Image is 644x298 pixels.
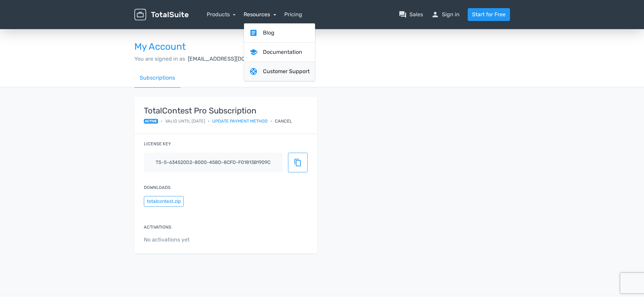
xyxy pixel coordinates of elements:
[270,118,272,124] span: •
[134,9,188,21] img: TotalSuite for WordPress
[144,236,308,244] span: No activations yet
[161,118,162,124] span: •
[134,42,510,52] h3: My Account
[249,48,258,56] span: school
[244,23,315,43] a: articleBlog
[468,8,510,21] a: Start for Free
[244,62,315,81] a: supportCustomer Support
[144,224,171,230] label: Activations
[134,56,185,62] span: You are signed in as
[431,10,439,19] span: person
[144,106,292,115] strong: TotalContest Pro Subscription
[284,10,302,19] a: Pricing
[399,10,407,19] span: question_answer
[399,10,423,19] a: question_answerSales
[249,67,258,76] span: support
[244,43,315,62] a: schoolDocumentation
[294,158,302,167] span: content_copy
[208,118,209,124] span: •
[244,11,276,18] a: Resources
[288,153,308,172] button: content_copy
[275,118,292,124] div: Cancel
[212,118,268,124] a: Update payment method
[249,29,258,37] span: article
[144,196,184,207] button: totalcontest.zip
[144,141,171,147] label: License key
[144,184,171,191] label: Downloads
[134,68,180,88] a: Subscriptions
[207,11,236,18] a: Products
[431,10,460,19] a: personSign in
[144,119,158,124] span: active
[188,56,281,62] span: [EMAIL_ADDRESS][DOMAIN_NAME],
[165,118,205,124] span: Valid until [DATE]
